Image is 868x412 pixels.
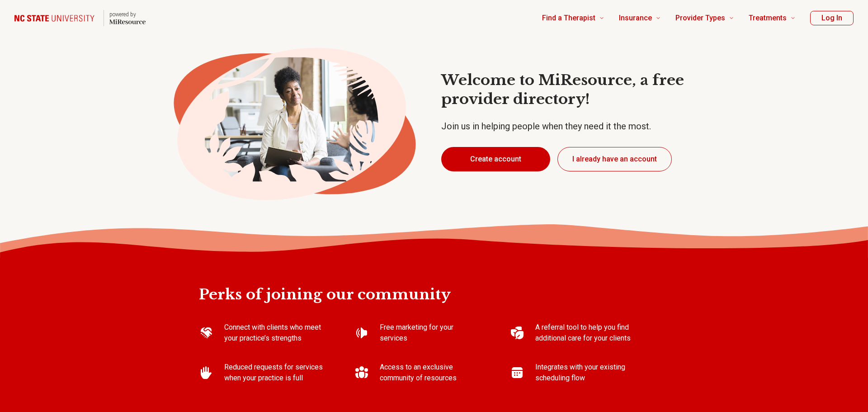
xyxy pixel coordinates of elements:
h1: Welcome to MiResource, a free provider directory! [441,71,709,109]
p: powered by [109,11,146,18]
button: I already have an account [557,147,672,171]
button: Log In [810,11,854,25]
p: Access to an exclusive community of resources [380,362,481,384]
h2: Perks of joining our community [199,256,669,304]
p: Integrates with your existing scheduling flow [535,362,637,384]
p: Connect with clients who meet your practice’s strengths [224,322,325,344]
span: Insurance [619,12,652,24]
p: Join us in helping people when they need it the most. [441,120,709,133]
p: Reduced requests for services when your practice is full [224,362,325,384]
span: Treatments [749,12,787,24]
p: A referral tool to help you find additional care for your clients [535,322,637,344]
p: Free marketing for your services [380,322,481,344]
span: Provider Types [675,12,725,24]
span: Find a Therapist [542,12,595,24]
a: Home page [14,4,146,33]
button: Create account [441,147,550,171]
